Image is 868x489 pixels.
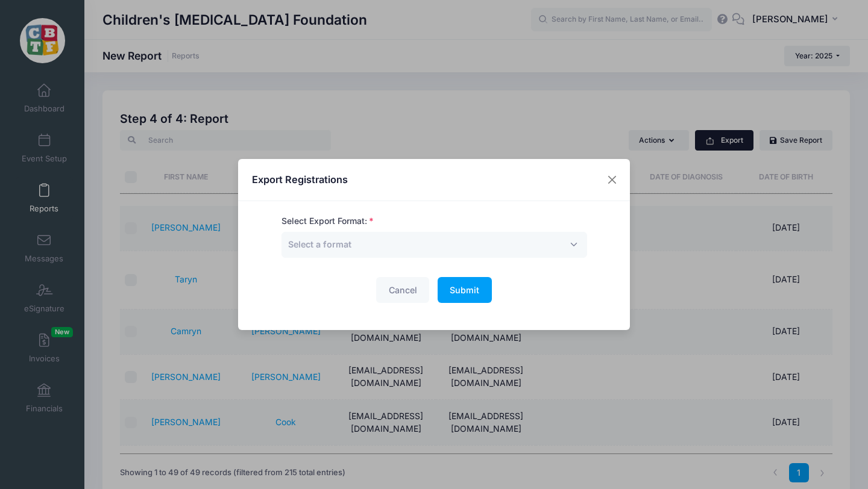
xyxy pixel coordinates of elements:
[288,239,351,249] span: Select a format
[281,215,374,228] label: Select Export Format:
[281,232,587,258] span: Select a format
[288,238,351,251] span: Select a format
[438,277,492,303] button: Submit
[602,169,623,191] button: Close
[450,285,479,295] span: Submit
[376,277,429,303] button: Cancel
[252,172,348,187] h4: Export Registrations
